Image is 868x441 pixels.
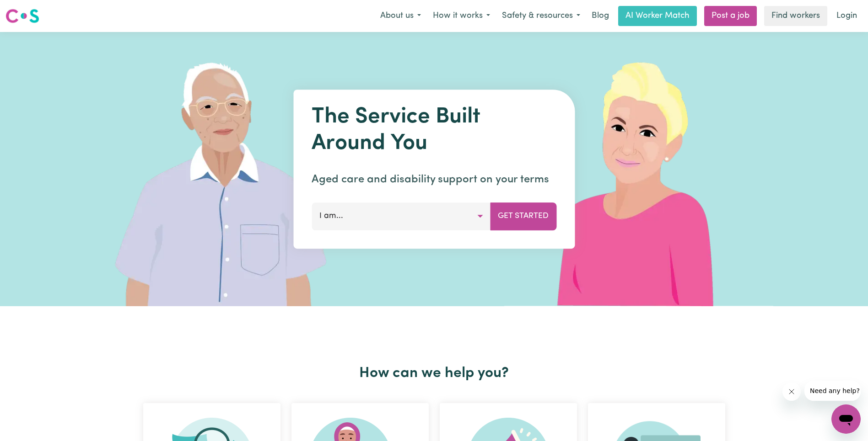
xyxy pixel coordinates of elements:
a: Careseekers logo [5,5,39,27]
button: How it works [427,6,496,26]
iframe: Button to launch messaging window [831,404,861,434]
a: Post a job [704,6,757,26]
button: About us [374,6,427,26]
button: Safety & resources [496,6,586,26]
button: Get Started [490,202,556,230]
iframe: Message from company [804,381,861,401]
iframe: Close message [782,383,801,401]
a: AI Worker Match [618,6,697,26]
h1: The Service Built Around You [312,104,556,157]
button: I am... [312,202,491,230]
h2: How can we help you? [138,365,731,382]
p: Aged care and disability support on your terms [312,171,556,188]
img: Careseekers logo [5,8,39,24]
a: Login [831,6,863,26]
a: Blog [586,6,615,26]
a: Find workers [764,6,827,26]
